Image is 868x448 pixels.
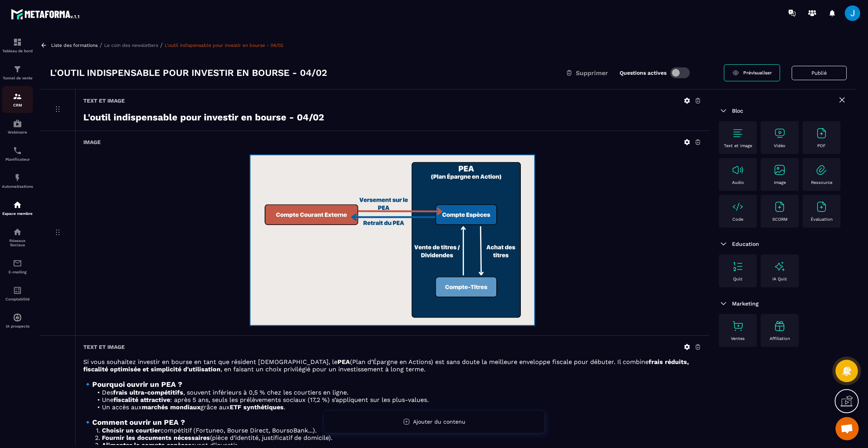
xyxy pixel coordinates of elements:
[83,418,701,427] h3: 🔹
[13,146,22,155] img: scheduler
[2,324,33,328] p: IA prospects
[93,389,701,396] li: Des , souvent inférieurs à 0,5 % chez les courtiers en ligne.
[772,217,787,222] p: SCORM
[2,297,33,301] p: Comptabilité
[142,403,200,411] strong: marchés mondiaux
[2,113,33,140] a: automationsautomationsWebinaire
[2,140,33,167] a: schedulerschedulerPlanificateur
[724,143,752,148] p: Text et image
[83,344,125,350] h6: Text et image
[51,43,98,48] a: Liste des formations
[83,358,689,373] strong: frais réduits, fiscalité optimisée et simplicité d'utilisation
[770,336,790,341] p: Affiliation
[83,112,324,123] strong: L'outil indispensable pour investir en bourse - 04/02
[732,300,759,307] span: Marketing
[83,139,101,145] h6: Image
[13,38,22,47] img: formation
[2,194,33,221] a: automationsautomationsEspace membre
[732,320,744,332] img: text-image no-wra
[93,427,701,434] li: compétitif (Fortuneo, Bourse Direct, BoursoBank...).
[773,320,786,332] img: text-image
[743,70,772,76] span: Prévisualiser
[774,180,786,185] p: Image
[13,227,22,237] img: social-network
[773,127,786,139] img: text-image no-wra
[13,259,22,268] img: email
[732,260,744,273] img: text-image no-wra
[83,380,701,389] h3: 🔹
[2,270,33,274] p: E-mailing
[811,180,832,185] p: Ressource
[13,313,22,322] img: automations
[13,173,22,182] img: automations
[102,427,160,434] strong: Choisir un courtier
[732,201,744,213] img: text-image no-wra
[83,358,701,373] p: Si vous souhaitez investir en bourse en tant que résident [DEMOGRAPHIC_DATA], le (Plan d’Épargne ...
[792,66,847,80] button: Publié
[100,41,102,49] span: /
[13,92,22,101] img: formation
[11,7,81,21] img: logo
[2,211,33,216] p: Espace membre
[732,108,743,114] span: Bloc
[104,43,158,48] a: Le coin des newsletters
[250,153,535,328] img: background
[774,143,785,148] p: Vidéo
[2,59,33,86] a: formationformationTunnel de vente
[2,76,33,80] p: Tunnel de vente
[92,380,182,389] strong: Pourquoi ouvrir un PEA ?
[815,201,828,213] img: text-image no-wra
[620,70,666,76] label: Questions actives
[338,358,350,366] strong: PEA
[2,32,33,59] a: formationformationTableau de bord
[773,260,786,273] img: text-image
[2,157,33,161] p: Planificateur
[817,143,826,148] p: PDF
[2,221,33,253] a: social-networksocial-networkRéseaux Sociaux
[113,389,183,396] strong: frais ultra-compétitifs
[114,396,170,403] strong: fiscalité attractive
[724,64,780,81] a: Prévisualiser
[413,419,465,425] span: Ajouter du contenu
[13,286,22,295] img: accountant
[2,86,33,113] a: formationformationCRM
[719,299,728,308] img: arrow-down
[50,67,327,79] h3: L'outil indispensable pour investir en bourse - 04/02
[732,217,743,222] p: Code
[2,49,33,53] p: Tableau de bord
[773,164,786,176] img: text-image no-wra
[93,434,701,441] li: (pièce d’identité, justificatif de domicile).
[2,239,33,247] p: Réseaux Sociaux
[731,336,745,341] p: Ventes
[2,103,33,107] p: CRM
[2,184,33,189] p: Automatisations
[83,98,125,104] h6: Text et image
[93,396,701,403] li: Une : après 5 ans, seuls les prélèvements sociaux (17,2 %) s’appliquent sur les plus-values.
[576,69,608,77] span: Supprimer
[230,403,284,411] strong: ETF synthétiques
[732,180,744,185] p: Audio
[160,41,163,49] span: /
[2,280,33,307] a: accountantaccountantComptabilité
[2,130,33,134] p: Webinaire
[733,276,742,282] p: Quiz
[811,217,833,222] p: Évaluation
[165,43,283,48] a: L'outil indispensable pour investir en bourse - 04/02
[92,418,185,427] strong: Comment ouvrir un PEA ?
[815,164,828,176] img: text-image no-wra
[815,127,828,139] img: text-image no-wra
[13,119,22,128] img: automations
[2,253,33,280] a: emailemailE-mailing
[719,106,728,115] img: arrow-down
[13,65,22,74] img: formation
[732,164,744,176] img: text-image no-wra
[835,417,859,440] a: Ouvrir le chat
[13,200,22,209] img: automations
[773,201,786,213] img: text-image no-wra
[732,241,759,247] span: Education
[2,167,33,194] a: automationsautomationsAutomatisations
[102,434,210,441] strong: Fournir les documents nécessaires
[772,276,787,282] p: IA Quiz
